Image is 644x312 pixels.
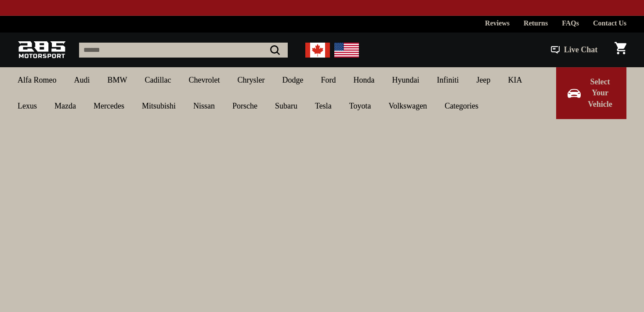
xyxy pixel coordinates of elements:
a: Mazda [46,93,85,119]
a: Infiniti [428,67,467,93]
a: Cart [609,35,632,65]
a: Chrysler [228,67,273,93]
a: Hyundai [383,67,428,93]
a: Subaru [266,93,306,119]
a: Categories [436,93,487,119]
a: Alfa Romeo [9,67,65,93]
a: Porsche [224,93,266,119]
a: Ford [312,67,344,93]
a: Reviews [485,16,510,31]
a: KIA [499,67,531,93]
a: Chevrolet [180,67,228,93]
a: Contact Us [593,16,626,31]
a: Cadillac [136,67,180,93]
a: Volkswagen [380,93,436,119]
a: Toyota [340,93,380,119]
a: Dodge [273,67,312,93]
a: Honda [344,67,383,93]
a: Mitsubishi [133,93,185,119]
a: Tesla [306,93,340,119]
a: Returns [524,16,548,31]
a: Lexus [9,93,46,119]
a: BMW [98,67,136,93]
img: Logo_285_Motorsport_areodynamics_components [18,40,66,60]
button: Select Your Vehicle [556,67,626,119]
span: Live Chat [564,44,598,56]
span: Select Your Vehicle [585,76,615,110]
a: Mercedes [85,93,133,119]
button: Live Chat [539,39,609,61]
a: Audi [65,67,98,93]
a: FAQs [562,16,579,31]
input: Search [79,43,288,58]
a: Nissan [185,93,224,119]
a: Jeep [467,67,499,93]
